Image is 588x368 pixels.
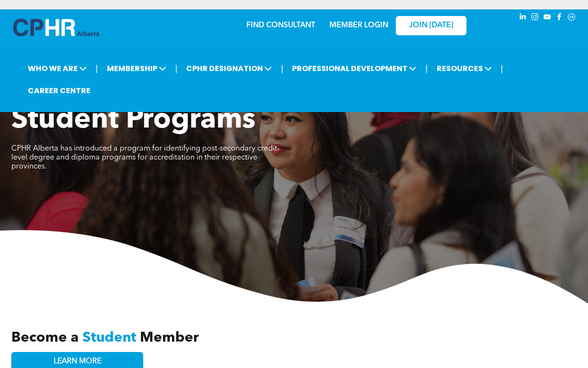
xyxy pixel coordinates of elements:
span: Student [82,331,136,345]
a: youtube [542,12,552,24]
a: CAREER CENTRE [25,82,93,99]
span: CPHR DESIGNATION [183,60,275,77]
span: Member [140,331,199,345]
a: FIND CONSULTANT [246,22,315,29]
a: Social network [566,12,577,24]
span: WHO WE ARE [25,60,90,77]
li: | [175,59,178,78]
a: instagram [530,12,540,24]
li: | [501,59,503,78]
span: PROFESSIONAL DEVELOPMENT [289,60,419,77]
span: Become a [11,331,79,345]
a: JOIN [DATE] [396,16,466,35]
span: JOIN [DATE] [409,21,453,30]
li: | [96,59,98,78]
a: linkedin [517,12,528,24]
li: | [281,59,283,78]
span: MEMBERSHIP [104,60,169,77]
li: | [425,59,428,78]
span: LEARN MORE [54,357,101,366]
span: Student Programs [11,106,255,135]
span: CPHR Alberta has introduced a program for identifying post-secondary credit-level degree and dipl... [11,145,279,170]
a: facebook [554,12,564,24]
img: A blue and white logo for cp alberta [13,19,99,36]
span: RESOURCES [434,60,495,77]
a: MEMBER LOGIN [329,22,388,29]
